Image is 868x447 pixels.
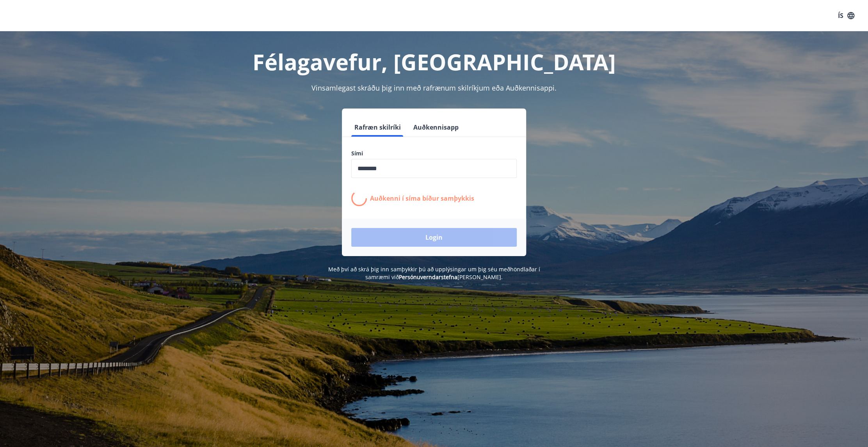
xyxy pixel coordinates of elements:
[399,273,457,281] a: Persónuverndarstefna
[351,118,404,137] button: Rafræn skilríki
[328,265,540,281] span: Með því að skrá þig inn samþykkir þú að upplýsingar um þig séu meðhöndlaðar í samræmi við [PERSON...
[351,150,517,157] label: Sími
[162,47,706,77] h1: Félagavefur, [GEOGRAPHIC_DATA]
[370,194,474,203] p: Auðkenni í síma bíður samþykkis
[311,83,557,93] span: Vinsamlegast skráðu þig inn með rafrænum skilríkjum eða Auðkennisappi.
[834,9,859,23] button: ÍS
[410,118,462,137] button: Auðkennisapp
